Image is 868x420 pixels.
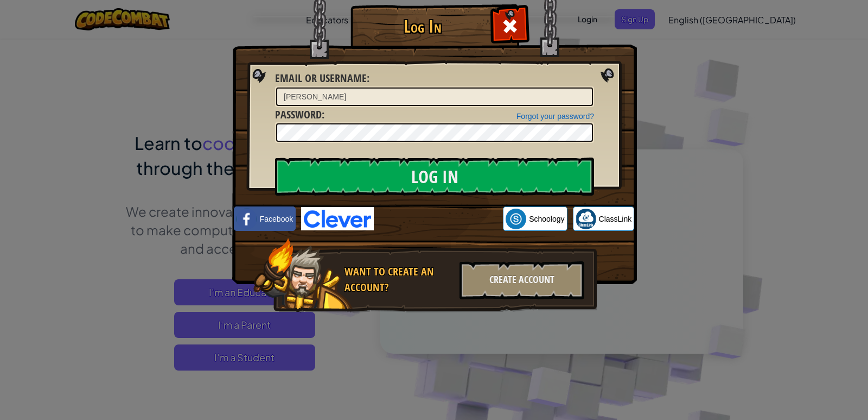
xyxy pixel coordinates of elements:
[275,71,367,85] span: Email or Username
[576,209,596,229] img: classlink-logo-small.png
[237,209,257,229] img: facebook_small.png
[599,214,632,224] span: ClassLink
[275,71,369,86] label: :
[374,207,503,231] iframe: Sign in with Google Button
[353,17,492,36] h1: Log In
[275,107,324,123] label: :
[344,264,453,295] div: Want to create an account?
[459,261,584,299] div: Create Account
[301,207,374,230] img: clever-logo-blue.png
[275,107,322,122] span: Password
[516,112,594,121] a: Forgot your password?
[275,158,594,196] input: Log In
[506,209,526,229] img: schoology.png
[260,214,293,224] span: Facebook
[529,214,564,224] span: Schoology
